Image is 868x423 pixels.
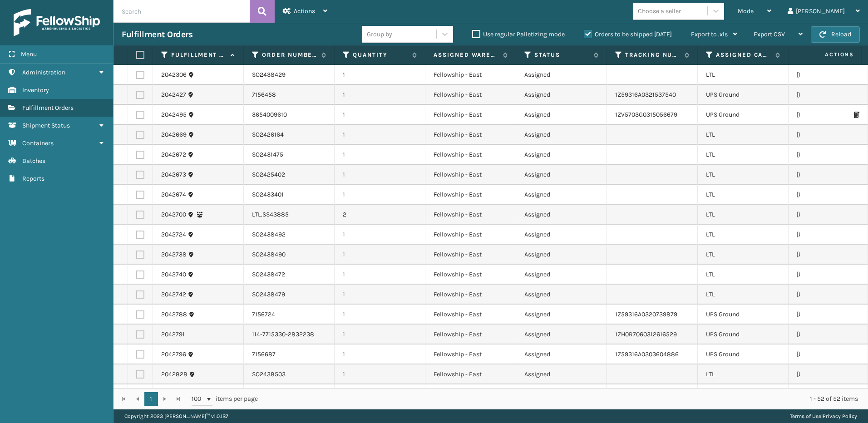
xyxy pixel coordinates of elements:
[22,157,45,165] span: Batches
[22,175,44,182] span: Reports
[244,65,335,85] td: SO2438429
[161,330,185,339] a: 2042791
[516,165,607,185] td: Assigned
[425,305,516,325] td: Fellowship - East
[638,6,681,16] div: Choose a seller
[192,392,258,406] span: items per page
[161,170,186,179] a: 2042673
[244,344,335,364] td: 7156687
[335,125,425,145] td: 1
[22,86,49,94] span: Inventory
[335,65,425,85] td: 1
[516,285,607,305] td: Assigned
[615,330,677,338] a: 1ZH0R7060312616529
[796,47,859,62] span: Actions
[698,285,789,305] td: LTL
[698,384,789,404] td: UPS Ground
[425,225,516,245] td: Fellowship - East
[425,105,516,125] td: Fellowship - East
[425,125,516,145] td: Fellowship - East
[698,344,789,364] td: UPS Ground
[698,85,789,105] td: UPS Ground
[161,190,186,199] a: 2042674
[425,344,516,364] td: Fellowship - East
[698,65,789,85] td: LTL
[161,310,187,319] a: 2042788
[161,350,186,359] a: 2042796
[244,364,335,384] td: SO2438503
[425,145,516,165] td: Fellowship - East
[698,245,789,265] td: LTL
[516,245,607,265] td: Assigned
[161,110,187,119] a: 2042495
[516,364,607,384] td: Assigned
[161,290,186,299] a: 2042742
[425,265,516,285] td: Fellowship - East
[790,409,857,423] div: |
[335,145,425,165] td: 1
[335,265,425,285] td: 1
[124,409,228,423] p: Copyright 2023 [PERSON_NAME]™ v 1.0.187
[472,30,565,38] label: Use regular Palletizing mode
[244,125,335,145] td: SO2426164
[698,265,789,285] td: LTL
[22,139,54,147] span: Containers
[335,85,425,105] td: 1
[21,50,37,58] span: Menu
[434,51,498,59] label: Assigned Warehouse
[161,150,186,159] a: 2042672
[615,91,676,98] a: 1Z59316A0321537540
[122,29,192,40] h3: Fulfillment Orders
[516,265,607,285] td: Assigned
[425,65,516,85] td: Fellowship - East
[335,245,425,265] td: 1
[425,325,516,344] td: Fellowship - East
[425,384,516,404] td: Fellowship - East
[335,364,425,384] td: 1
[790,413,821,419] a: Terms of Use
[335,344,425,364] td: 1
[335,325,425,344] td: 1
[698,364,789,384] td: LTL
[698,165,789,185] td: LTL
[516,325,607,344] td: Assigned
[244,384,335,404] td: 3654092768
[516,145,607,165] td: Assigned
[367,30,392,39] div: Group by
[425,85,516,105] td: Fellowship - East
[161,230,186,239] a: 2042724
[244,205,335,225] td: LTL.SS43885
[698,185,789,205] td: LTL
[534,51,589,59] label: Status
[244,185,335,205] td: SO2433401
[584,30,672,38] label: Orders to be shipped [DATE]
[144,392,158,406] a: 1
[244,325,335,344] td: 114-7715330-2832238
[22,69,65,76] span: Administration
[425,205,516,225] td: Fellowship - East
[854,112,859,118] i: Print Packing Slip
[738,7,754,15] span: Mode
[335,165,425,185] td: 1
[14,9,100,36] img: logo
[161,250,187,259] a: 2042738
[244,165,335,185] td: SO2425402
[425,285,516,305] td: Fellowship - East
[22,122,70,129] span: Shipment Status
[244,225,335,245] td: SO2438492
[161,210,186,219] a: 2042700
[615,310,677,318] a: 1Z59316A0320739879
[244,285,335,305] td: SO2438479
[171,51,226,59] label: Fulfillment Order Id
[425,245,516,265] td: Fellowship - East
[335,285,425,305] td: 1
[516,125,607,145] td: Assigned
[698,305,789,325] td: UPS Ground
[262,51,317,59] label: Order Number
[516,225,607,245] td: Assigned
[615,111,677,118] a: 1ZV5703G0315056679
[625,51,680,59] label: Tracking Number
[335,225,425,245] td: 1
[516,185,607,205] td: Assigned
[516,384,607,404] td: Assigned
